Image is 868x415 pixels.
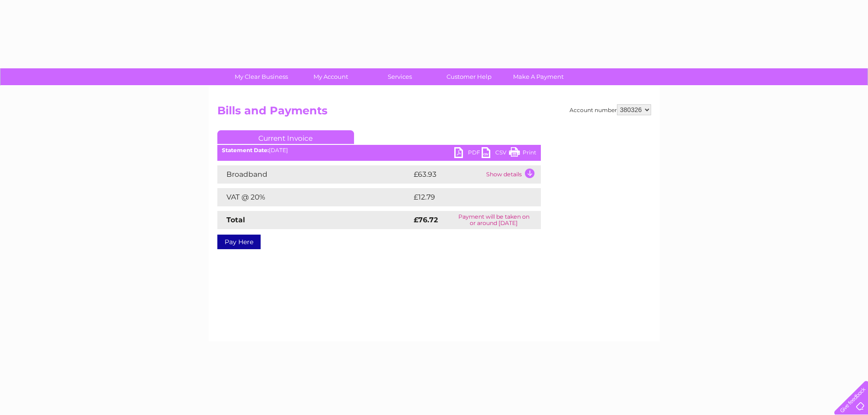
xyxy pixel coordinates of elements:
strong: Total [226,215,245,224]
td: VAT @ 20% [217,188,411,206]
a: Services [362,68,437,85]
td: Show details [484,165,541,184]
a: CSV [482,147,509,160]
a: My Account [293,68,368,85]
a: Make A Payment [501,68,576,85]
a: My Clear Business [224,68,299,85]
a: Pay Here [217,235,261,249]
a: Print [509,147,536,160]
a: Current Invoice [217,130,354,144]
h2: Bills and Payments [217,104,651,122]
div: Account number [570,104,651,115]
td: £12.79 [411,188,522,206]
div: [DATE] [217,147,541,154]
td: Broadband [217,165,411,184]
td: £63.93 [411,165,484,184]
td: Payment will be taken on or around [DATE] [447,211,541,229]
b: Statement Date: [222,147,269,154]
strong: £76.72 [414,215,438,224]
a: Customer Help [431,68,507,85]
a: PDF [454,147,482,160]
